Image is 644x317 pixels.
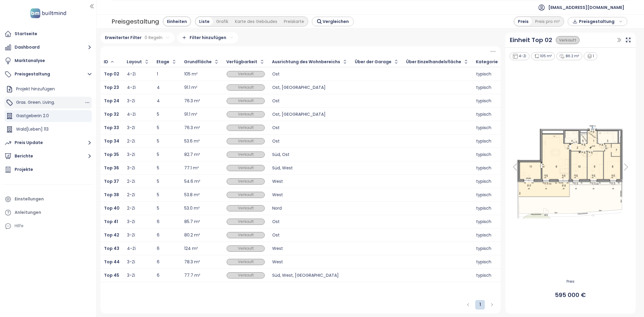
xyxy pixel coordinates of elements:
[104,219,118,225] b: Top 41
[466,303,470,307] span: left
[281,17,307,26] div: Preiskarte
[157,72,177,76] div: 1
[157,60,169,64] div: Etage
[127,260,135,264] div: 3-Zi
[4,123,92,135] div: Wald[Leben] 113
[127,193,135,197] div: 2-Zi
[127,206,135,210] div: 2-Zi
[3,28,93,40] a: Startseite
[104,232,119,238] b: Top 42
[571,17,624,26] div: button
[227,71,265,77] div: Verkauft
[272,126,348,130] div: Ost
[509,109,632,225] img: Floor plan
[127,99,135,103] div: 3-Zi
[272,60,340,64] div: Ausrichtung des Wohnbereichs
[112,16,159,27] div: Preisgestaltung
[4,110,92,122] div: Gastgeberin 2.0
[184,86,197,89] div: 91.1 m²
[272,273,348,277] div: Süd, West, [GEOGRAPHIC_DATA]
[3,207,93,219] a: Anleitungen
[3,55,93,67] a: Marktanalyse
[476,72,505,76] div: typisch
[104,60,108,64] div: ID
[15,57,45,64] div: Marktanalyse
[104,233,119,237] a: Top 42
[104,151,119,157] b: Top 35
[127,60,142,64] div: Layout
[104,205,120,211] b: Top 40
[184,273,200,277] div: 77.7 m²
[509,290,632,300] span: 595 000 €
[145,34,162,41] span: 0 Regeln
[184,247,198,250] div: 124 m²
[16,113,49,119] span: Gastgeberin 2.0
[272,233,348,237] div: Ost
[227,84,265,91] div: Verkauft
[556,36,580,44] div: Verkauft
[104,71,119,77] b: Top 02
[355,60,391,64] div: Über der Garage
[510,52,530,60] div: 4-Zi
[227,151,265,158] div: Verkauft
[476,60,498,64] div: Kategorie
[15,195,44,203] div: Einstellungen
[104,165,119,171] b: Top 36
[104,86,119,89] a: Top 23
[15,209,41,216] div: Anleitungen
[487,300,497,310] li: Nächste Seite
[196,17,213,26] div: Liste
[157,99,177,103] div: 4
[406,60,461,64] div: Über Einzelhandelsfläche
[104,125,119,131] b: Top 33
[104,192,119,198] b: Top 38
[157,112,177,116] div: 5
[227,259,265,265] div: Verkauft
[127,72,136,76] div: 4-Zi
[272,180,348,183] div: West
[323,18,349,25] span: Vergleichen
[157,153,177,157] div: 5
[272,220,348,224] div: Ost
[227,219,265,225] div: Verkauft
[476,86,505,89] div: typisch
[184,166,199,170] div: 77.1 m²
[157,139,177,143] div: 5
[227,245,265,252] div: Verkauft
[15,222,24,230] div: Hilfe
[272,112,348,116] div: Ost, [GEOGRAPHIC_DATA]
[272,86,348,89] div: Ost, [GEOGRAPHIC_DATA]
[4,83,92,95] div: Projekt hinzufügen
[272,206,348,210] div: Nord
[16,85,55,93] div: Projekt hinzufügen
[3,150,93,162] button: Berichte
[227,205,265,211] div: Verkauft
[164,17,190,26] div: Einheiten
[272,260,348,264] div: West
[104,111,119,117] b: Top 32
[127,166,135,170] div: 3-Zi
[104,72,119,76] a: Top 02
[104,206,120,210] a: Top 40
[272,99,348,103] div: Ost
[232,17,281,26] div: Karte des Gebäudes
[15,30,37,38] div: Startseite
[272,166,348,170] div: Süd, West
[227,125,265,131] div: Verkauft
[104,153,119,157] a: Top 35
[3,164,93,176] a: Projekte
[532,17,563,26] div: Preis pro m²
[104,245,119,251] b: Top 43
[476,193,505,197] div: typisch
[226,60,257,64] div: Verfügbarkeit
[127,220,135,224] div: 3-Zi
[184,99,200,103] div: 76.3 m²
[104,259,120,265] b: Top 44
[104,260,120,264] a: Top 44
[157,166,177,170] div: 5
